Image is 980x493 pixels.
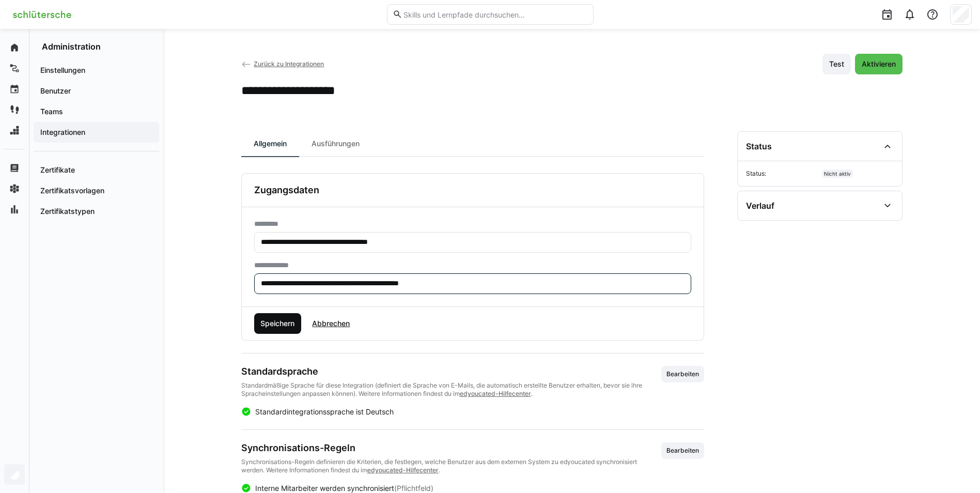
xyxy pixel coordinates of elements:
span: Aktivieren [860,59,897,69]
span: (Pflichtfeld) [394,484,433,492]
span: Bearbeiten [665,370,700,378]
button: Bearbeiten [661,366,704,382]
span: Bearbeiten [665,446,700,455]
h3: Zugangsdaten [254,184,319,196]
div: Allgemein [241,131,299,156]
button: Bearbeiten [661,442,704,459]
span: Zurück zu Integrationen [254,60,324,68]
p: Standardmäßige Sprache für diese Integration (definiert die Sprache von E-Mails, die automatisch ... [241,381,661,398]
span: Standardintegrationssprache ist Deutsch [255,407,394,416]
div: Status [746,141,772,151]
div: Ausführungen [299,131,372,156]
div: Verlauf [746,201,774,211]
button: Abbrechen [305,313,356,334]
span: Status: [746,170,818,178]
a: Zurück zu Integrationen [241,60,324,68]
a: edyoucated-Hilfecenter [367,466,439,474]
button: Speichern [254,313,302,334]
input: Skills und Lernpfade durchsuchen… [402,10,587,19]
p: Synchronisations-Regeln definieren die Kriterien, die festlegen, welche Benutzer aus dem externen... [241,458,661,474]
span: Test [828,59,846,69]
span: Abbrechen [310,318,351,329]
h3: Synchronisations-Regeln [241,442,661,454]
span: Interne Mitarbeiter werden synchronisiert [255,484,394,492]
h3: Standardsprache [241,366,661,377]
button: Aktivieren [855,54,903,74]
button: Test [822,54,851,74]
a: edyoucated-Hilfecenter [460,390,531,397]
span: Nicht aktiv [822,170,853,178]
span: Speichern [259,318,296,329]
